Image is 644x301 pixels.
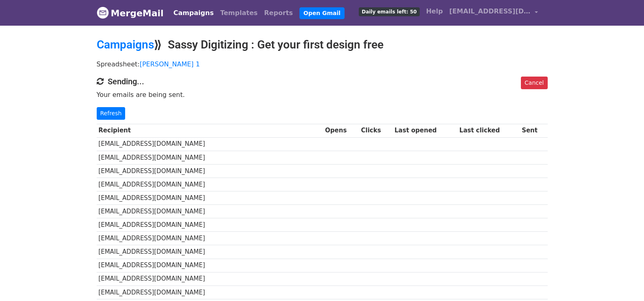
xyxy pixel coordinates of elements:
[359,124,393,137] th: Clicks
[217,5,261,21] a: Templates
[97,4,164,22] a: MergeMail
[97,178,323,191] td: [EMAIL_ADDRESS][DOMAIN_NAME]
[458,124,520,137] th: Last clicked
[520,124,547,137] th: Sent
[97,205,323,218] td: [EMAIL_ADDRESS][DOMAIN_NAME]
[97,7,109,19] img: MergeMail logo
[97,232,323,245] td: [EMAIL_ADDRESS][DOMAIN_NAME]
[449,7,531,16] span: [EMAIL_ADDRESS][DOMAIN_NAME]
[97,124,323,137] th: Recipient
[356,3,423,20] a: Daily emails left: 50
[423,3,446,20] a: Help
[446,3,541,22] a: [EMAIL_ADDRESS][DOMAIN_NAME]
[359,7,419,16] span: Daily emails left: 50
[97,218,323,232] td: [EMAIL_ADDRESS][DOMAIN_NAME]
[170,5,217,21] a: Campaigns
[97,38,154,51] a: Campaigns
[97,38,548,52] h2: ⟫ Sassy Digitizing : Get your first design free
[392,124,458,137] th: Last opened
[97,191,323,205] td: [EMAIL_ADDRESS][DOMAIN_NAME]
[97,286,323,299] td: [EMAIL_ADDRESS][DOMAIN_NAME]
[97,245,323,259] td: [EMAIL_ADDRESS][DOMAIN_NAME]
[97,151,323,164] td: [EMAIL_ADDRESS][DOMAIN_NAME]
[97,137,323,151] td: [EMAIL_ADDRESS][DOMAIN_NAME]
[97,272,323,286] td: [EMAIL_ADDRESS][DOMAIN_NAME]
[97,164,323,178] td: [EMAIL_ADDRESS][DOMAIN_NAME]
[299,7,345,19] a: Open Gmail
[261,5,296,21] a: Reports
[97,107,126,120] a: Refresh
[323,124,359,137] th: Opens
[97,77,548,86] h4: Sending...
[140,60,200,68] a: [PERSON_NAME] 1
[97,60,548,68] p: Spreadsheet:
[97,259,323,272] td: [EMAIL_ADDRESS][DOMAIN_NAME]
[521,77,547,89] a: Cancel
[97,90,548,99] p: Your emails are being sent.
